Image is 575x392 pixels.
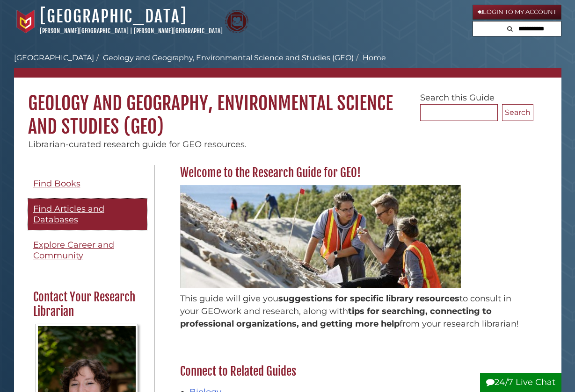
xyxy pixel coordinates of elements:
a: [PERSON_NAME][GEOGRAPHIC_DATA] [134,27,223,35]
a: Login to My Account [473,5,561,20]
button: Search [504,21,516,34]
h2: Contact Your Research Librarian [29,290,146,319]
h2: Connect to Related Guides [175,364,533,379]
a: [PERSON_NAME][GEOGRAPHIC_DATA] [40,27,129,35]
li: Home [354,52,386,64]
span: Librarian-curated research guide for GEO resources. [28,139,247,150]
nav: breadcrumb [14,52,561,78]
span: work and research, along with [220,306,348,316]
a: Geology and Geography, Environmental Science and Studies (GEO) [103,53,354,62]
span: This guide will give you [180,293,278,304]
span: Find Books [33,178,80,189]
a: [GEOGRAPHIC_DATA] [40,6,187,27]
span: | [130,27,132,35]
span: suggestions for specific library resources [278,293,459,304]
span: from your research librarian! [400,319,519,329]
a: Find Books [28,173,147,194]
img: Calvin Theological Seminary [225,10,248,33]
img: Calvin University [14,10,37,33]
button: Search [502,104,533,121]
button: 24/7 Live Chat [480,373,561,392]
a: [GEOGRAPHIC_DATA] [14,53,94,62]
a: Explore Career and Community [28,235,147,266]
i: Search [507,26,513,32]
span: Find Articles and Databases [33,204,104,225]
span: Explore Career and Community [33,240,114,261]
h2: Welcome to the Research Guide for GEO! [175,165,533,180]
h1: Geology and Geography, Environmental Science and Studies (GEO) [14,78,561,138]
a: Find Articles and Databases [28,199,147,230]
span: tips for searching, connecting to professional organizations, and getting more help [180,306,492,329]
span: to consult in your GEO [180,293,511,316]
